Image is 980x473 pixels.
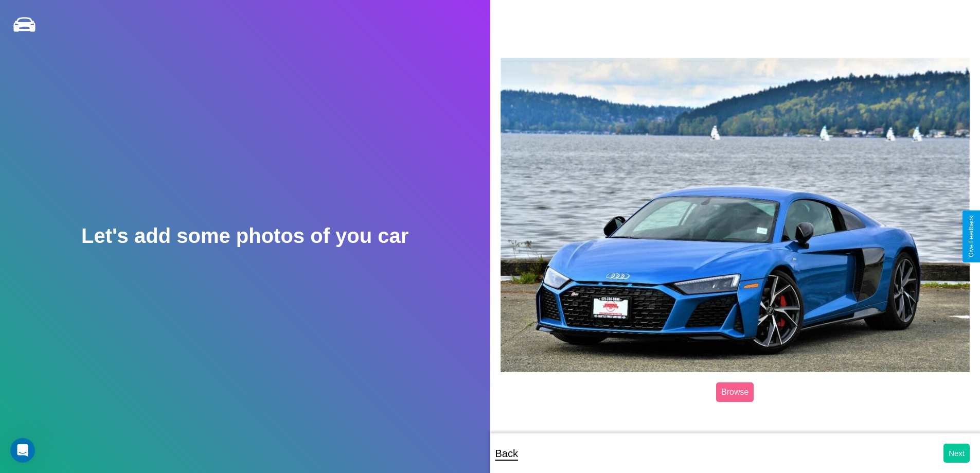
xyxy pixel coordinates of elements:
div: Give Feedback [968,216,975,257]
label: Browse [716,382,754,402]
img: posted [501,58,970,373]
iframe: Intercom live chat [10,438,35,463]
p: Back [495,444,518,463]
button: Next [943,444,970,463]
h2: Let's add some photos of you car [81,224,408,248]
